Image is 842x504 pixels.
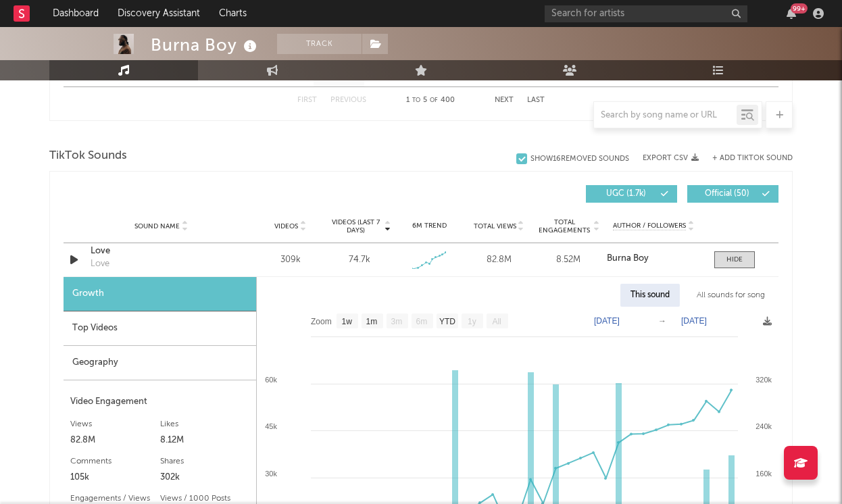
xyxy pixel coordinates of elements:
text: All [492,317,501,326]
button: Track [277,34,362,54]
div: 99 + [791,3,808,14]
button: 99+ [787,8,796,19]
text: → [658,316,666,326]
span: Total Engagements [537,218,592,234]
button: Next [495,97,514,104]
strong: Burna Boy [607,254,649,263]
span: UGC ( 1.7k ) [595,190,657,198]
text: 1w [342,317,353,326]
text: 45k [265,422,277,430]
div: 302k [160,470,250,486]
div: 309k [259,253,322,267]
input: Search by song name or URL [594,110,737,121]
span: Videos [274,222,298,230]
div: Burna Boy [151,34,260,56]
div: 82.8M [70,432,160,449]
button: Previous [330,97,366,104]
text: 30k [265,470,277,478]
text: Zoom [311,317,332,326]
span: Author / Followers [613,222,686,230]
div: 1 5 400 [393,93,468,109]
div: 6M Trend [398,221,461,231]
text: 1y [468,317,476,326]
div: Growth [64,277,256,311]
text: [DATE] [594,316,620,326]
div: Video Engagement [70,394,249,410]
text: [DATE] [681,316,707,326]
button: Export CSV [643,154,699,162]
a: Love [91,245,232,258]
span: TikTok Sounds [49,148,127,164]
div: All sounds for song [687,284,775,307]
div: Comments [70,453,160,470]
text: 6m [416,317,428,326]
button: Official(50) [687,185,778,203]
div: 8.52M [537,253,600,267]
text: 1m [366,317,378,326]
span: Total Views [474,222,516,230]
div: 82.8M [468,253,530,267]
text: YTD [439,317,455,326]
div: 74.7k [349,253,370,267]
div: Views [70,416,160,432]
div: Show 16 Removed Sounds [530,155,629,163]
text: 3m [391,317,403,326]
div: This sound [620,284,680,307]
button: First [297,97,317,104]
div: Top Videos [64,311,256,346]
span: of [430,97,438,103]
button: + Add TikTok Sound [712,155,793,162]
text: 320k [756,376,772,384]
span: Videos (last 7 days) [328,218,383,234]
div: Geography [64,346,256,380]
button: + Add TikTok Sound [699,155,793,162]
a: Burna Boy [607,254,701,263]
text: 160k [756,470,772,478]
div: 8.12M [160,432,250,449]
span: Official ( 50 ) [696,190,758,198]
text: 60k [265,376,277,384]
div: Love [91,257,109,271]
span: Sound Name [134,222,180,230]
div: 105k [70,470,160,486]
div: Shares [160,453,250,470]
div: Likes [160,416,250,432]
input: Search for artists [545,5,747,22]
button: UGC(1.7k) [586,185,677,203]
text: 240k [756,422,772,430]
span: to [412,97,420,103]
button: Last [527,97,545,104]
